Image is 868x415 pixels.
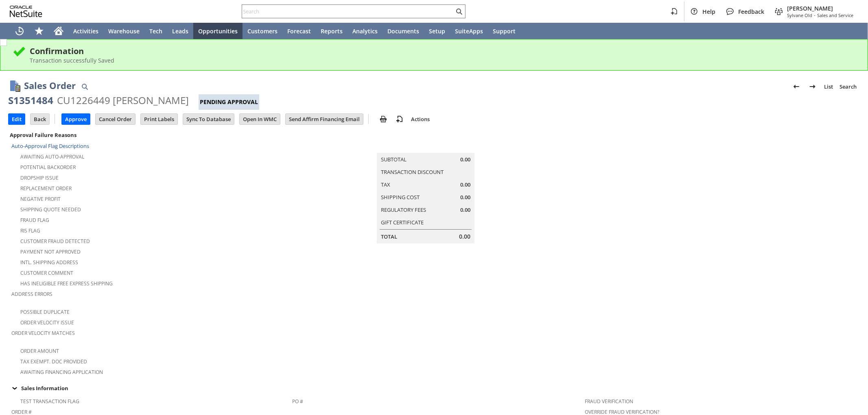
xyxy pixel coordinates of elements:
[702,8,715,15] span: Help
[585,398,633,405] a: Fraud Verification
[242,7,454,16] input: Search
[149,27,162,35] span: Tech
[20,280,113,287] a: Has Ineligible Free Express Shipping
[395,114,404,124] img: add-record.svg
[814,12,816,18] span: -
[167,23,193,39] a: Leads
[321,27,343,35] span: Reports
[11,291,52,298] a: Address Errors
[193,23,243,39] a: Opportunities
[381,181,390,188] a: Tax
[460,181,470,189] span: 0.00
[29,23,49,39] div: Shortcuts
[11,142,89,150] a: Auto-Approval Flag Descriptions
[57,94,189,107] div: CU1226449 [PERSON_NAME]
[381,193,420,201] a: Shipping Cost
[387,27,419,35] span: Documents
[459,232,470,241] span: 0.00
[493,27,516,35] span: Support
[20,206,81,213] a: Shipping Quote Needed
[183,114,234,124] input: Sync To Database
[30,56,855,64] div: Transaction successfully Saved
[20,227,40,234] a: RIS flag
[8,383,857,393] div: Sales Information
[287,27,311,35] span: Forecast
[10,6,42,17] svg: logo
[20,185,72,192] a: Replacement Order
[377,140,474,153] caption: Summary
[787,4,853,12] span: [PERSON_NAME]
[96,114,135,124] input: Cancel Order
[34,26,44,36] svg: Shortcuts
[352,27,378,35] span: Analytics
[20,348,59,354] a: Order Amount
[381,233,397,240] a: Total
[8,94,53,107] div: S1351484
[62,114,90,124] input: Approve
[424,23,450,39] a: Setup
[316,23,348,39] a: Reports
[20,269,73,276] a: Customer Comment
[455,27,483,35] span: SuiteApps
[460,156,470,163] span: 0.00
[454,7,464,16] svg: Search
[8,383,860,393] td: Sales Information
[836,80,860,93] a: Search
[791,82,801,91] img: Previous
[286,114,363,124] input: Send Affirm Financing Email
[31,114,49,124] input: Back
[429,27,445,35] span: Setup
[199,94,259,110] div: Pending Approval
[488,23,520,39] a: Support
[383,23,424,39] a: Documents
[348,23,383,39] a: Analytics
[20,319,74,326] a: Order Velocity Issue
[808,82,818,91] img: Next
[20,369,103,376] a: Awaiting Financing Application
[172,27,188,35] span: Leads
[103,23,144,39] a: Warehouse
[141,114,177,124] input: Print Labels
[381,206,426,213] a: Regulatory Fees
[243,23,282,39] a: Customers
[20,309,70,315] a: Possible Duplicate
[460,193,470,201] span: 0.00
[20,248,81,255] a: Payment not approved
[15,26,24,36] svg: Recent Records
[9,114,25,124] input: Edit
[450,23,488,39] a: SuiteApps
[20,358,87,365] a: Tax Exempt. Doc Provided
[8,130,289,140] div: Approval Failure Reasons
[381,156,407,163] a: Subtotal
[20,153,84,160] a: Awaiting Auto-Approval
[108,27,140,35] span: Warehouse
[821,80,836,93] a: List
[408,115,433,123] a: Actions
[20,174,59,181] a: Dropship Issue
[11,330,75,337] a: Order Velocity Matches
[20,196,61,202] a: Negative Profit
[144,23,167,39] a: Tech
[10,23,29,39] a: Recent Records
[24,79,76,92] h1: Sales Order
[68,23,103,39] a: Activities
[817,12,853,18] span: Sales and Service
[49,23,68,39] a: Home
[738,8,764,15] span: Feedback
[787,12,812,18] span: Sylvane Old
[198,27,238,35] span: Opportunities
[381,168,444,176] a: Transaction Discount
[80,82,90,91] img: Quick Find
[20,398,79,405] a: Test Transaction Flag
[460,206,470,214] span: 0.00
[292,398,303,405] a: PO #
[20,238,90,245] a: Customer Fraud Detected
[30,46,855,56] div: Confirmation
[73,27,98,35] span: Activities
[54,26,63,36] svg: Home
[282,23,316,39] a: Forecast
[378,114,388,124] img: print.svg
[247,27,278,35] span: Customers
[20,164,76,171] a: Potential Backorder
[20,259,78,266] a: Intl. Shipping Address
